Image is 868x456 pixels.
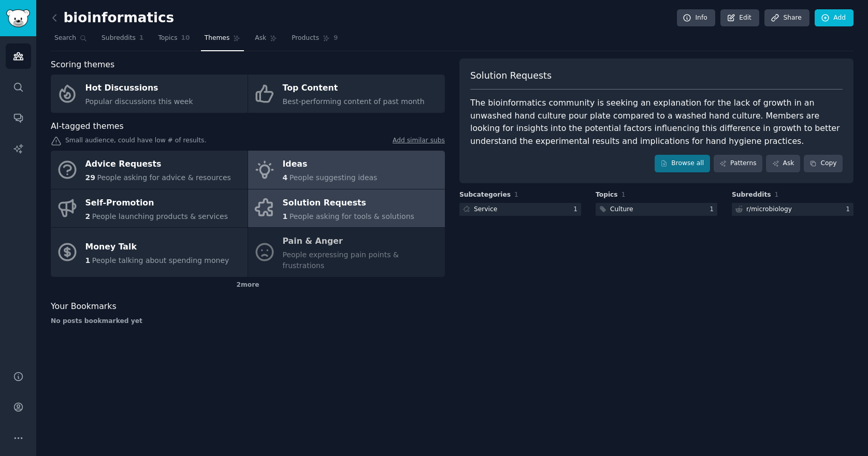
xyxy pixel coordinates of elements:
a: Advice Requests29People asking for advice & resources [51,151,248,189]
a: r/microbiology1 [732,203,853,216]
a: Money Talk1People talking about spending money [51,228,248,277]
span: 1 [514,191,518,198]
div: 1 [846,205,853,214]
div: 2 more [51,277,445,293]
span: 1 [283,212,288,220]
span: 1 [621,191,626,198]
a: Culture1 [596,203,717,216]
span: 29 [85,173,95,182]
span: Search [54,34,76,43]
div: r/ microbiology [746,205,792,214]
a: Add similar subs [393,136,445,147]
a: Add [815,9,853,27]
a: Solution Requests1People asking for tools & solutions [248,189,445,228]
span: 1 [85,256,91,264]
span: AI-tagged themes [51,120,124,133]
span: Subreddits [732,190,771,200]
img: GummySearch logo [6,9,30,27]
a: Subreddits1 [98,30,147,51]
div: Advice Requests [85,156,231,173]
a: Share [764,9,809,27]
h2: bioinformatics [51,10,174,26]
span: Popular discussions this week [85,97,193,106]
a: Ask [251,30,281,51]
span: 1 [775,191,779,198]
div: The bioinformatics community is seeking an explanation for the lack of growth in an unwashed hand... [470,97,843,148]
span: Scoring themes [51,58,114,71]
div: 1 [710,205,717,214]
span: 10 [181,34,190,43]
div: Solution Requests [283,195,414,211]
span: 4 [283,173,288,182]
span: Topics [596,190,618,200]
a: Hot DiscussionsPopular discussions this week [51,75,248,113]
span: 1 [139,34,144,43]
span: Subcategories [459,190,511,200]
a: Self-Promotion2People launching products & services [51,189,248,228]
a: Top ContentBest-performing content of past month [248,75,445,113]
div: 1 [573,205,581,214]
span: Subreddits [102,34,136,43]
a: Search [51,30,91,51]
div: Top Content [283,80,425,97]
div: Self-Promotion [85,195,228,211]
div: Hot Discussions [85,80,193,97]
a: Patterns [714,155,762,172]
span: People asking for tools & solutions [290,212,414,220]
a: Ideas4People suggesting ideas [248,151,445,189]
span: Your Bookmarks [51,300,117,313]
span: People suggesting ideas [290,173,378,182]
span: Best-performing content of past month [283,97,425,106]
a: Info [677,9,715,27]
span: 2 [85,212,91,220]
button: Copy [804,155,843,172]
span: Topics [158,34,177,43]
span: People launching products & services [92,212,228,220]
span: Themes [205,34,230,43]
span: People asking for advice & resources [97,173,230,182]
a: Products9 [288,30,341,51]
span: People talking about spending money [92,256,229,264]
div: Money Talk [85,239,229,255]
a: Browse all [655,155,710,172]
div: Culture [610,205,633,214]
a: Edit [720,9,759,27]
div: Small audience, could have low # of results. [51,136,445,147]
span: Products [292,34,319,43]
div: Service [474,205,497,214]
span: Ask [255,34,266,43]
a: Themes [201,30,244,51]
div: No posts bookmarked yet [51,317,445,326]
span: 9 [334,34,338,43]
div: Ideas [283,156,378,173]
a: Service1 [459,203,581,216]
a: Topics10 [154,30,193,51]
a: Ask [766,155,800,172]
span: Solution Requests [470,69,552,82]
